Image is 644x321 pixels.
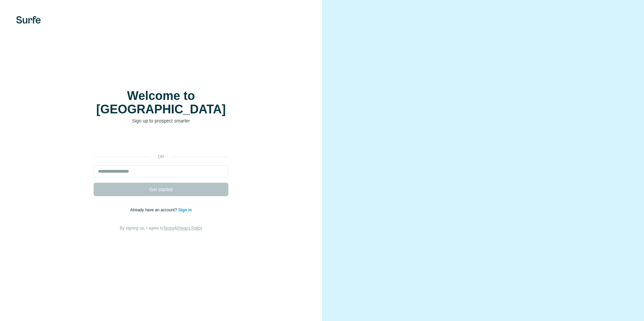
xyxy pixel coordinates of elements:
a: Privacy Policy [177,226,202,230]
h1: Welcome to [GEOGRAPHIC_DATA] [94,89,228,116]
span: By signing up, I agree to & [120,226,202,230]
p: Sign up to prospect smarter [94,117,228,124]
a: Sign in [178,208,192,212]
p: or [150,154,172,160]
a: Terms [163,226,174,230]
span: Already have an account? [130,208,179,212]
img: Surfe's logo [16,16,41,24]
iframe: Sign in with Google Button [90,134,232,149]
